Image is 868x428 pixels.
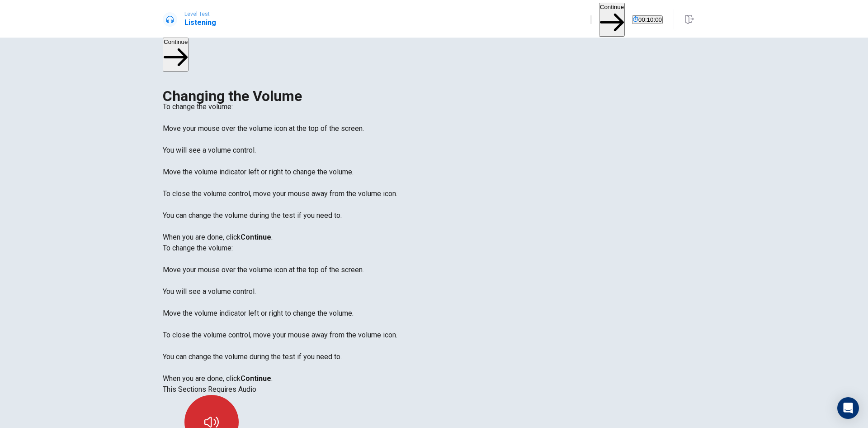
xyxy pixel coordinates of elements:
div: To change the volume: Move your mouse over the volume icon at the top of the screen. You will see... [163,243,705,384]
p: This Sections Requires Audio [163,384,705,395]
h1: Listening [184,17,216,28]
div: To change the volume: Move your mouse over the volume icon at the top of the screen. You will see... [163,101,705,243]
b: Continue [241,374,271,383]
div: Open Intercom Messenger [837,397,859,419]
button: Continue [599,3,625,37]
h1: Changing the Volume [163,91,705,101]
span: Level Test [184,11,216,17]
b: Continue [241,233,271,241]
button: Continue [163,38,189,72]
button: 00:10:00 [632,15,663,24]
span: 00:10:00 [638,16,662,23]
